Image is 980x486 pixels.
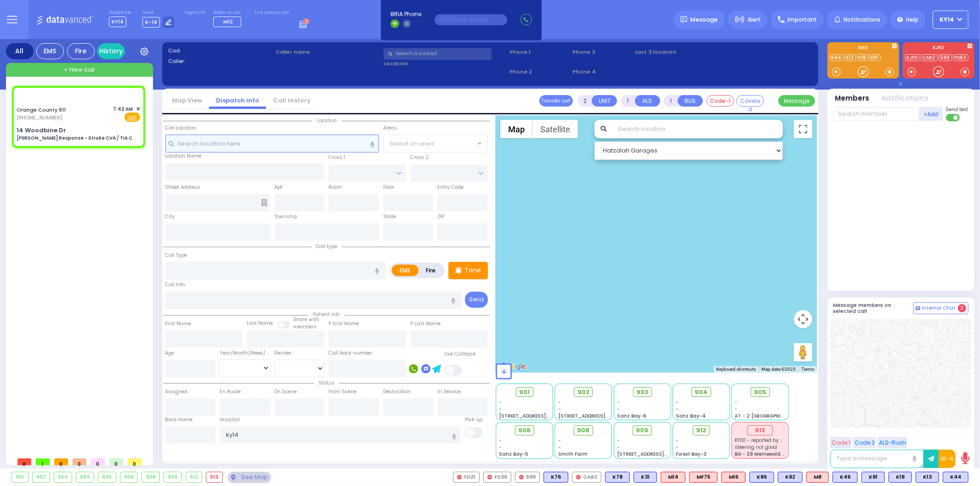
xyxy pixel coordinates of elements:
label: In Service [437,388,461,396]
img: comment-alt.png [916,306,920,311]
label: Pick up [465,416,482,424]
h5: Message members on selected call [833,302,913,314]
span: Status [314,379,339,386]
div: CAR2 [572,472,601,483]
label: Street Address [165,184,201,191]
label: Fire units on call [255,10,289,16]
button: BUS [678,95,703,107]
span: Sanz Bay-5 [499,451,529,458]
span: K-14 [142,17,160,28]
label: P Last Name [410,320,441,328]
label: Use Callback [444,350,476,358]
label: First Name [165,320,192,328]
div: BLS [634,472,657,483]
span: BG - 29 Merriewold S. [735,451,787,458]
span: 0 [91,458,105,465]
div: 909 [164,472,181,482]
span: members [293,323,317,330]
div: 902 [33,472,50,482]
label: Destination [383,388,411,396]
button: +Add [919,107,943,121]
label: On Scene [274,388,297,396]
span: Smith Farm [558,451,588,458]
span: Assign communicator with county [20,93,103,100]
div: K86 [749,472,774,483]
img: Logo [36,14,97,25]
span: 903 [636,388,648,397]
div: K44 [943,472,969,483]
label: KJFD [903,45,974,52]
span: [PHONE_NUMBER] [17,114,62,121]
span: - [735,406,738,413]
div: BLS [943,472,969,483]
a: History [97,43,125,59]
span: [STREET_ADDRESS][PERSON_NAME] [499,413,586,419]
label: Room [329,184,342,191]
button: UNIT [592,95,617,107]
div: ALS [661,472,685,483]
div: BLS [889,472,912,483]
div: ALS [689,472,718,483]
div: M16 [721,472,746,483]
span: - [676,437,679,444]
a: K81 [869,54,881,61]
span: KY101 - reported by KY72 [735,437,791,444]
div: K49 [833,472,858,483]
label: Entry Code [437,184,464,191]
span: Alert [748,16,761,24]
span: Call type [312,243,342,250]
div: M14 [661,472,685,483]
button: Code-1 [707,95,734,107]
span: Internal Chat [922,305,956,311]
span: - [499,406,502,413]
a: Dispatch info [209,96,266,105]
span: 908 [577,426,589,435]
input: Search location here [165,135,379,152]
div: BLS [544,472,568,483]
span: Phone 2 [510,68,569,76]
input: Search a contact [384,48,492,60]
div: BLS [605,472,630,483]
label: Cross 1 [329,154,345,161]
div: BLS [778,472,803,483]
div: BLS [861,472,885,483]
span: - [558,399,561,406]
span: steering not good [735,444,777,451]
img: message.svg [680,16,687,23]
div: Fire [67,43,95,59]
span: 7:42 AM [113,106,133,113]
img: red-radio-icon.svg [457,475,462,480]
span: Phone 4 [572,68,632,76]
label: City [165,213,175,220]
span: 0 [17,458,31,465]
button: Transfer call [539,95,573,107]
input: Search hospital [220,426,461,444]
button: Code 2 [853,437,876,448]
span: - [499,437,502,444]
div: 14 Woodbine Dr [17,126,66,135]
label: Floor [383,184,394,191]
button: Notifications [882,93,929,104]
span: 1 [36,458,50,465]
label: EMS [827,45,899,52]
span: 906 [518,426,531,435]
div: [PERSON_NAME] Response - Stroke CVA / TIA C [17,135,132,141]
span: Phone 1 [510,48,569,56]
label: Night unit [185,10,205,16]
div: 904 [76,472,94,482]
div: BLS [833,472,858,483]
input: Search member [833,107,919,121]
button: Map camera controls [794,310,812,328]
div: BLS [749,472,774,483]
span: BRIA Phone [391,10,421,18]
img: red-radio-icon.svg [519,475,524,480]
label: Location Name [165,153,202,160]
div: Year/Month/Week/Day [220,350,270,357]
span: 901 [519,388,530,397]
a: Map View [165,96,209,105]
span: Location [312,117,341,124]
div: K76 [544,472,568,483]
span: Send text [946,106,969,113]
small: Share with [293,316,319,323]
span: Important [787,16,817,24]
